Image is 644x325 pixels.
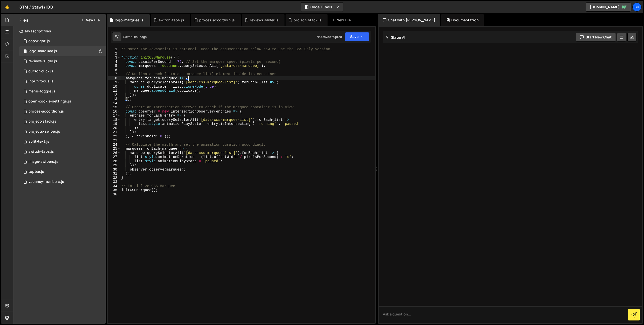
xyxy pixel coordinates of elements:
[108,56,120,60] div: 3
[108,60,120,64] div: 4
[19,86,106,96] div: 11873/29049.js
[378,14,440,26] div: Chat with [PERSON_NAME]
[108,85,120,89] div: 10
[159,18,184,23] div: switch-tabs.js
[19,127,106,137] div: 11873/40758.js
[19,167,106,177] div: 11873/40776.js
[19,4,53,10] div: STM / Stawi / IDB
[586,3,631,12] a: [DOMAIN_NAME]
[332,18,353,23] div: New File
[108,72,120,76] div: 7
[108,101,120,105] div: 14
[108,89,120,93] div: 11
[108,159,120,164] div: 28
[19,76,106,86] div: 11873/29048.js
[108,114,120,118] div: 17
[115,18,143,23] div: logo-marquee.js
[28,129,60,134] div: projects-swiper.js
[19,117,106,127] div: 11873/29073.js
[108,97,120,101] div: 13
[108,163,120,168] div: 29
[385,35,406,40] h2: Slater AI
[28,170,44,174] div: topbar.js
[19,147,106,157] div: 11873/29352.js
[19,106,106,117] div: proces-accordion.js
[108,180,120,184] div: 33
[28,89,55,94] div: menu-toggle.js
[199,18,235,23] div: proces-accordion.js
[28,69,53,74] div: cursor-click.js
[19,66,106,76] div: 11873/29045.js
[108,51,120,56] div: 2
[441,14,484,26] div: Documentation
[108,134,120,139] div: 22
[13,26,106,36] div: Javascript files
[132,35,147,39] div: 1 hour ago
[250,18,278,23] div: reviews-slider.js
[28,99,71,104] div: open-cookie-settings.js
[108,184,120,188] div: 34
[108,80,120,85] div: 9
[576,33,616,42] button: Start new chat
[108,155,120,159] div: 27
[108,76,120,81] div: 8
[294,18,321,23] div: project-stack.js
[108,105,120,110] div: 15
[108,118,120,122] div: 18
[108,176,120,180] div: 32
[317,35,342,39] div: Not saved to prod
[1,1,13,13] a: 🤙
[301,3,343,12] button: Code + Tools
[19,56,106,66] div: reviews-slider.js
[108,143,120,147] div: 24
[19,36,106,46] div: 11873/29044.js
[108,64,120,68] div: 5
[632,3,641,12] a: Bu
[28,119,56,124] div: project-stack.js
[19,157,106,167] div: 11873/29046.js
[28,49,57,53] div: logo-marquee.js
[19,137,106,147] div: 11873/29047.js
[19,17,28,23] h2: Files
[108,126,120,130] div: 20
[108,122,120,126] div: 19
[19,96,106,106] div: 11873/29420.js
[24,50,27,54] span: 1
[19,46,106,56] div: 11873/45993.js
[28,159,58,164] div: image-swipers.js
[108,130,120,134] div: 21
[108,138,120,143] div: 23
[108,168,120,172] div: 30
[28,139,49,144] div: split-text.js
[108,151,120,155] div: 26
[345,32,369,41] button: Save
[108,188,120,192] div: 35
[28,109,64,114] div: proces-accordion.js
[108,147,120,151] div: 25
[28,180,64,184] div: vacancy-numbers.js
[108,68,120,72] div: 6
[108,47,120,51] div: 1
[81,18,100,22] button: New File
[108,172,120,176] div: 31
[108,93,120,97] div: 12
[108,192,120,197] div: 36
[28,39,50,43] div: copyright.js
[28,59,57,64] div: reviews-slider.js
[123,35,147,39] div: Saved
[28,79,54,84] div: input-focus.js
[28,149,54,154] div: switch-tabs.js
[108,110,120,114] div: 16
[19,177,106,187] div: 11873/29051.js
